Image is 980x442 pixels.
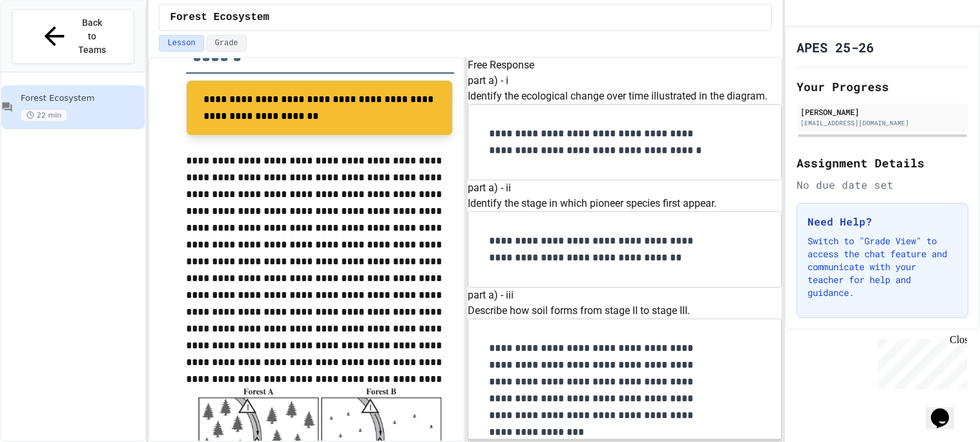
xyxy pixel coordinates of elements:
[797,154,968,172] h2: Assignment Details
[468,196,782,211] p: Identify the stage in which pioneer species first appear.
[797,177,968,193] div: No due date set
[12,9,134,64] button: Back to Teams
[808,235,957,299] p: Switch to "Grade View" to access the chat feature and communicate with your teacher for help and ...
[5,5,89,82] div: Chat with us now!Close
[468,58,782,73] h6: Free Response
[468,288,782,303] h6: part a) - iii
[873,334,967,389] iframe: chat widget
[926,390,967,429] iframe: chat widget
[808,214,957,229] h3: Need Help?
[797,78,968,96] h2: Your Progress
[468,73,782,89] h6: part a) - i
[170,10,269,25] span: Forest Ecosystem
[207,35,247,52] button: Grade
[797,38,874,56] h1: APES 25-26
[468,89,782,104] p: Identify the ecological change over time illustrated in the diagram.
[77,16,107,57] span: Back to Teams
[21,93,142,104] span: Forest Ecosystem
[800,106,964,118] div: [PERSON_NAME]
[468,180,782,196] h6: part a) - ii
[21,109,67,121] span: 22 min
[159,35,203,52] button: Lesson
[468,303,782,319] p: Describe how soil forms from stage II to stage III.
[800,118,964,128] div: [EMAIL_ADDRESS][DOMAIN_NAME]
